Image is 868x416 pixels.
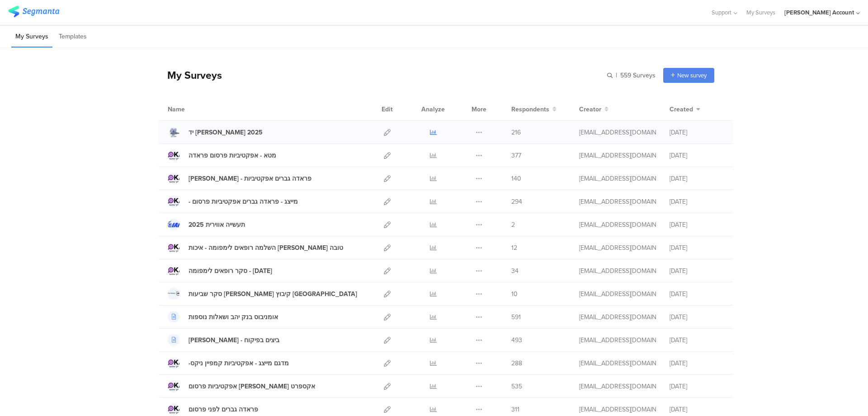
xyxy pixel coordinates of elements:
[670,382,724,391] div: [DATE]
[420,98,447,120] div: Analyze
[579,220,656,230] div: miri@miridikman.co.il
[579,105,609,114] button: Creator
[168,105,222,114] div: Name
[469,98,489,120] div: More
[511,151,521,160] span: 377
[579,312,656,322] div: miri@miridikman.co.il
[168,357,289,369] a: -מדגם מייצג - אפקטיביות קמפיין ניקס
[168,149,276,161] a: מטא - אפקטיביות פרסום פראדה
[189,289,357,299] div: סקר שביעות רצון קיבוץ כנרת
[511,312,521,322] span: 591
[511,405,519,414] span: 311
[377,98,397,120] div: Edit
[189,405,258,414] div: פראדה גברים לפני פרסום
[670,197,724,206] div: [DATE]
[579,174,656,183] div: miri@miridikman.co.il
[511,174,521,183] span: 140
[579,128,656,137] div: miri@miridikman.co.il
[189,174,311,183] div: טיקטוק - פראדה גברים אפקטיביות
[511,335,522,345] span: 493
[579,243,656,253] div: miri@miridikman.co.il
[579,105,601,114] span: Creator
[677,71,707,80] span: New survey
[511,243,517,253] span: 12
[579,197,656,206] div: miri@miridikman.co.il
[168,288,357,300] a: סקר שביעות [PERSON_NAME] קיבוץ [GEOGRAPHIC_DATA]
[55,26,91,48] li: Templates
[670,174,724,183] div: [DATE]
[511,128,521,137] span: 216
[670,335,724,345] div: [DATE]
[511,220,515,230] span: 2
[11,26,52,48] li: My Surveys
[579,151,656,160] div: miri@miridikman.co.il
[670,105,693,114] span: Created
[168,126,263,138] a: יד [PERSON_NAME] 2025
[579,266,656,276] div: miri@miridikman.co.il
[189,359,289,368] div: -מדגם מייצג - אפקטיביות קמפיין ניקס
[168,334,279,346] a: [PERSON_NAME] - ביצים בפיקוח
[670,289,724,299] div: [DATE]
[670,151,724,160] div: [DATE]
[189,128,263,137] div: יד מרדכי 2025
[579,359,656,368] div: miri@miridikman.co.il
[670,312,724,322] div: [DATE]
[189,335,279,345] div: אסף פינק - ביצים בפיקוח
[670,243,724,253] div: [DATE]
[189,220,245,230] div: תעשייה אווירית 2025
[189,197,298,206] div: - מייצג - פראדה גברים אפקטיביות פרסום
[8,6,59,17] img: segmanta logo
[712,8,731,17] span: Support
[670,359,724,368] div: [DATE]
[511,197,522,206] span: 294
[168,380,315,392] a: אפקטיביות פרסום [PERSON_NAME] אקספרט
[670,105,700,114] button: Created
[511,105,557,114] button: Respondents
[579,382,656,391] div: miri@miridikman.co.il
[189,151,276,160] div: מטא - אפקטיביות פרסום פראדה
[579,289,656,299] div: miri@miridikman.co.il
[511,289,518,299] span: 10
[168,403,258,415] a: פראדה גברים לפני פרסום
[168,311,278,323] a: אומניבוס בנק יהב ושאלות נוספות
[670,266,724,276] div: [DATE]
[168,242,343,253] a: השלמה רופאים לימפומה - איכות [PERSON_NAME] טובה
[189,243,343,253] div: השלמה רופאים לימפומה - איכות חיים טובה
[158,67,222,83] div: My Surveys
[579,335,656,345] div: miri@miridikman.co.il
[168,265,272,277] a: סקר רופאים לימפומה - [DATE]
[168,172,311,184] a: [PERSON_NAME] - פראדה גברים אפקטיביות
[784,8,854,17] div: [PERSON_NAME] Account
[511,382,522,391] span: 535
[168,219,245,230] a: תעשייה אווירית 2025
[614,71,618,80] span: |
[620,71,656,80] span: 559 Surveys
[579,405,656,414] div: miri@miridikman.co.il
[189,382,315,391] div: אפקטיביות פרסום מן אקספרט
[511,266,519,276] span: 34
[670,128,724,137] div: [DATE]
[511,105,549,114] span: Respondents
[670,220,724,230] div: [DATE]
[670,405,724,414] div: [DATE]
[189,312,278,322] div: אומניבוס בנק יהב ושאלות נוספות
[168,196,298,207] a: - מייצג - פראדה גברים אפקטיביות פרסום
[511,359,522,368] span: 288
[189,266,272,276] div: סקר רופאים לימפומה - ספטמבר 2025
